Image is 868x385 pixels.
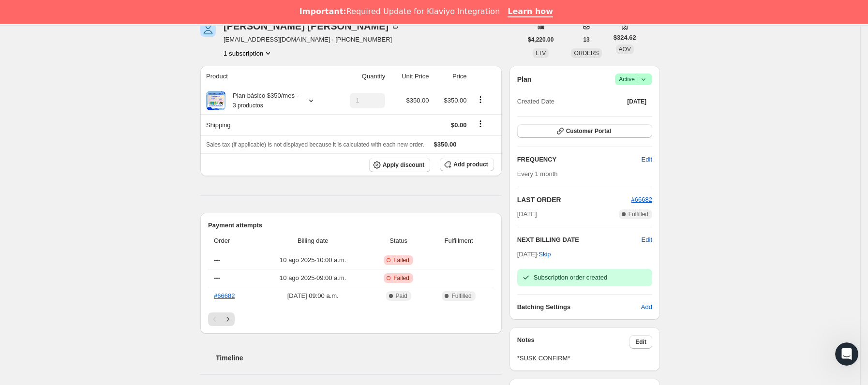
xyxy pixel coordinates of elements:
[641,302,652,312] span: Add
[635,299,658,315] button: Add
[508,7,553,17] a: Learn how
[299,7,500,16] div: Required Update for Klaviyo Integration
[383,161,425,169] span: Apply discount
[517,97,554,106] span: Created Date
[258,273,368,283] span: 10 ago 2025 · 09:00 a.m.
[432,66,470,87] th: Price
[473,94,488,105] button: Product actions
[451,292,471,300] span: Fulfilled
[619,46,631,53] span: AOV
[629,210,648,218] span: Fulfilled
[627,98,646,105] span: [DATE]
[396,292,407,300] span: Paid
[517,302,641,312] h6: Batching Settings
[216,353,502,363] h2: Timeline
[429,236,488,246] span: Fulfillment
[577,33,595,46] button: 13
[635,338,646,346] span: Edit
[233,102,263,109] small: 3 productos
[225,91,299,110] div: Plan básico $350/mes -
[334,66,388,87] th: Quantity
[517,124,652,138] button: Customer Portal
[214,256,220,264] span: ---
[258,236,368,246] span: Billing date
[517,155,642,164] h2: FREQUENCY
[517,209,537,219] span: [DATE]
[642,235,652,245] button: Edit
[393,256,409,264] span: Failed
[208,230,255,252] th: Order
[614,33,636,43] span: $324.62
[517,74,532,84] h2: Plan
[473,118,488,129] button: Shipping actions
[200,66,334,87] th: Product
[517,354,652,363] span: *SUSK CONFIRM*
[258,291,368,301] span: [DATE] · 09:00 a.m.
[631,195,652,205] button: #66682
[536,50,546,57] span: LTV
[369,158,431,172] button: Apply discount
[574,50,599,57] span: ORDERS
[258,255,368,265] span: 10 ago 2025 · 10:00 a.m.
[206,91,225,110] img: product img
[642,155,652,164] span: Edit
[299,7,346,16] b: Important:
[517,335,630,349] h3: Notes
[539,250,551,259] span: Skip
[214,274,220,281] span: ---
[206,141,424,148] span: Sales tax (if applicable) is not displayed because it is calculated with each new order.
[224,21,400,31] div: [PERSON_NAME] [PERSON_NAME]
[393,274,409,282] span: Failed
[619,74,648,84] span: Active
[406,97,429,104] span: $350.00
[517,235,642,245] h2: NEXT BILLING DATE
[517,170,558,178] span: Every 1 month
[214,292,235,299] a: #66682
[208,312,494,326] nav: Paginación
[631,196,652,203] a: #66682
[528,36,554,44] span: $4,220.00
[444,97,467,104] span: $350.00
[208,221,494,230] h2: Payment attempts
[629,335,652,349] button: Edit
[522,33,559,46] button: $4,220.00
[835,342,858,366] iframe: Intercom live chat
[636,152,658,167] button: Edit
[221,312,235,326] button: Siguiente
[583,36,589,44] span: 13
[388,66,432,87] th: Unit Price
[374,236,424,246] span: Status
[453,161,488,168] span: Add product
[200,114,334,135] th: Shipping
[451,121,467,129] span: $0.00
[434,141,457,148] span: $350.00
[621,95,652,108] button: [DATE]
[534,274,607,281] span: Subscription order created
[224,48,273,58] button: Product actions
[533,247,556,262] button: Skip
[200,21,216,37] span: Daniela Castro
[637,75,639,83] span: |
[566,127,611,135] span: Customer Portal
[224,35,400,44] span: [EMAIL_ADDRESS][DOMAIN_NAME] · [PHONE_NUMBER]
[440,158,494,171] button: Add product
[517,251,551,258] span: [DATE] ·
[517,195,631,205] h2: LAST ORDER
